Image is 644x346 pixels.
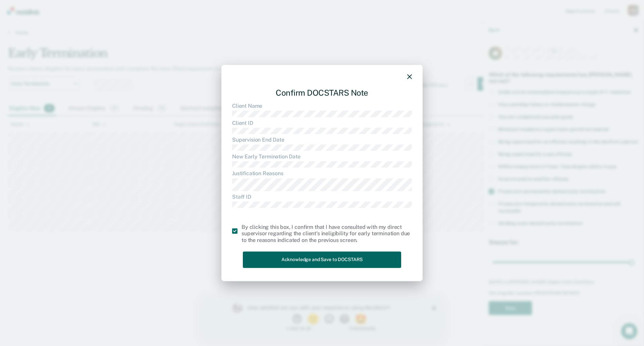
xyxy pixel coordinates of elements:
[232,170,412,177] dt: Justification Reasons
[30,7,40,17] img: Profile image for Kim
[232,103,412,109] dt: Client Name
[232,154,412,160] dt: New Early Termination Date
[241,224,412,244] div: By clicking this box, I confirm that I have consulted with my direct supervisor regarding the cli...
[232,137,412,143] dt: Supervision End Date
[122,18,134,28] button: 3
[138,18,149,28] button: 4
[232,194,412,200] dt: Staff ID
[232,120,412,126] dt: Client ID
[232,83,412,103] div: Confirm DOCSTARS Note
[153,18,166,28] button: 5
[147,30,211,35] div: 5 - Extremely
[243,251,401,268] button: Acknowledge and Save to DOCSTARS
[46,30,109,35] div: 1 - Not at all
[46,9,201,15] div: How satisfied are you with your experience using Recidiviz?
[230,10,234,14] div: Close survey
[90,18,102,28] button: 1
[105,18,119,28] button: 2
